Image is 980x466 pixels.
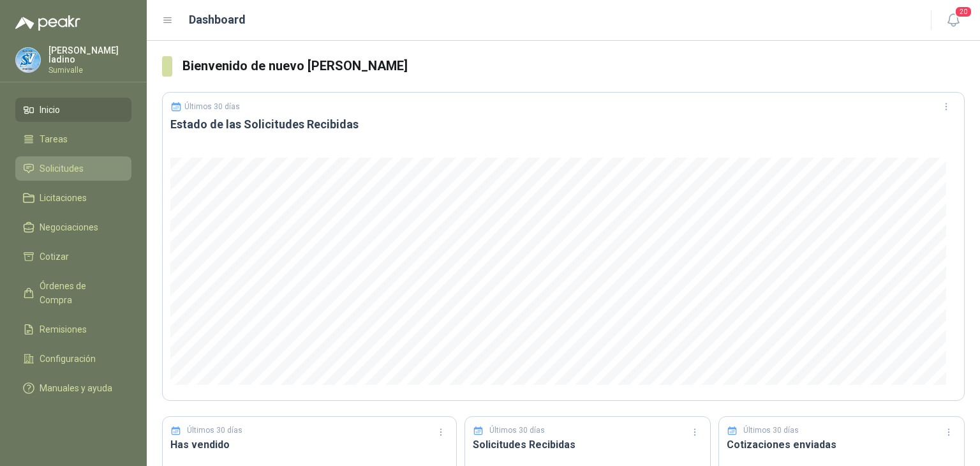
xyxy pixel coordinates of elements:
span: Cotizar [40,250,69,264]
p: Últimos 30 días [184,102,240,111]
a: Remisiones [15,317,131,342]
button: 20 [942,9,965,32]
p: Últimos 30 días [187,425,242,437]
h1: Dashboard [189,11,246,29]
p: Últimos 30 días [743,425,799,437]
span: Solicitudes [40,162,84,176]
span: Tareas [40,132,68,146]
p: Sumivalle [48,66,131,74]
span: Remisiones [40,322,87,336]
a: Configuración [15,347,131,371]
a: Tareas [15,127,131,151]
p: Últimos 30 días [489,425,545,437]
h3: Estado de las Solicitudes Recibidas [170,117,956,132]
a: Inicio [15,98,131,122]
a: Negociaciones [15,215,131,239]
span: Órdenes de Compra [40,279,119,307]
h3: Bienvenido de nuevo [PERSON_NAME] [182,56,965,76]
span: Manuales y ayuda [40,381,112,395]
span: Negociaciones [40,220,98,234]
img: Company Logo [16,48,40,72]
a: Licitaciones [15,186,131,210]
a: Manuales y ayuda [15,376,131,400]
span: 20 [954,6,972,18]
span: Licitaciones [40,191,87,205]
h3: Solicitudes Recibidas [473,437,702,453]
a: Solicitudes [15,156,131,181]
h3: Has vendido [170,437,449,453]
a: Cotizar [15,244,131,269]
span: Configuración [40,352,96,366]
a: Órdenes de Compra [15,274,131,312]
span: Inicio [40,103,60,117]
h3: Cotizaciones enviadas [727,437,956,453]
img: Logo peakr [15,15,80,31]
p: [PERSON_NAME] ladino [48,46,131,64]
